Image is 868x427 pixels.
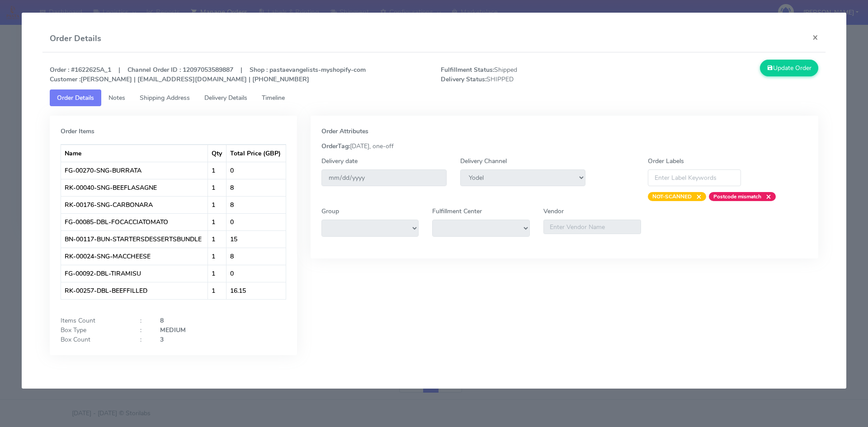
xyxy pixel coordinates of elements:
[226,248,285,265] td: 8
[50,89,819,106] ul: Tabs
[441,66,494,74] strong: Fulfillment Status:
[61,230,208,248] td: BN-00117-BUN-STARTERSDESSERTSBUNDLE
[50,75,80,84] strong: Customer :
[57,94,94,102] span: Order Details
[61,145,208,162] th: Name
[321,156,358,166] label: Delivery date
[160,316,164,325] strong: 8
[315,141,815,151] div: [DATE], one-off
[321,127,368,136] strong: Order Attributes
[543,206,564,216] label: Vendor
[262,94,285,102] span: Timeline
[226,145,285,162] th: Total Price (GBP)
[50,33,101,45] h4: Order Details
[204,94,247,102] span: Delivery Details
[208,196,226,213] td: 1
[432,206,482,216] label: Fulfillment Center
[50,66,366,84] strong: Order : #1622625A_1 | Channel Order ID : 12097053589887 | Shop : pastaevangelists-myshopify-com [...
[543,220,641,234] input: Enter Vendor Name
[61,179,208,196] td: RK-00040-SNG-BEEFLASAGNE
[226,162,285,179] td: 0
[761,192,771,201] span: ×
[61,162,208,179] td: FG-00270-SNG-BURRATA
[208,213,226,230] td: 1
[321,206,339,216] label: Group
[208,265,226,282] td: 1
[692,192,702,201] span: ×
[226,213,285,230] td: 0
[713,193,761,200] strong: Postcode mismatch
[208,282,226,299] td: 1
[321,142,350,150] strong: OrderTag:
[208,179,226,196] td: 1
[61,127,94,136] strong: Order Items
[133,316,153,325] div: :
[61,213,208,230] td: FG-00085-DBL-FOCACCIATOMATO
[208,145,226,162] th: Qty
[805,25,826,49] button: Close
[61,196,208,213] td: RK-00176-SNG-CARBONARA
[133,325,153,335] div: :
[54,335,133,344] div: Box Count
[160,326,186,334] strong: MEDIUM
[652,193,692,200] strong: NOT-SCANNED
[441,75,486,84] strong: Delivery Status:
[226,179,285,196] td: 8
[61,282,208,299] td: RK-00257-DBL-BEEFFILLED
[140,94,190,102] span: Shipping Address
[54,316,133,325] div: Items Count
[648,156,684,166] label: Order Labels
[226,282,285,299] td: 16.15
[226,230,285,248] td: 15
[208,230,226,248] td: 1
[460,156,507,166] label: Delivery Channel
[760,60,819,76] button: Update Order
[133,335,153,344] div: :
[61,248,208,265] td: RK-00024-SNG-MACCHEESE
[226,196,285,213] td: 8
[61,265,208,282] td: FG-00092-DBL-TIRAMISU
[434,65,630,84] span: Shipped SHIPPED
[160,335,164,344] strong: 3
[208,248,226,265] td: 1
[648,169,741,186] input: Enter Label Keywords
[108,94,125,102] span: Notes
[226,265,285,282] td: 0
[208,162,226,179] td: 1
[54,325,133,335] div: Box Type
